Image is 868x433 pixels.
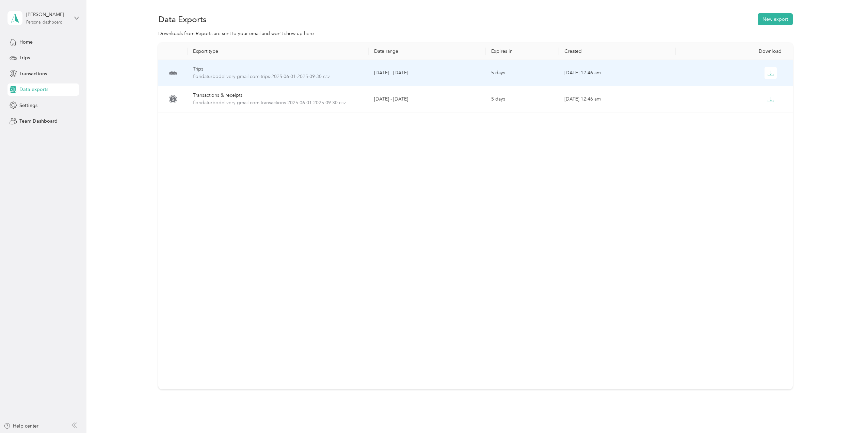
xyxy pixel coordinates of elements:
span: Trips [19,54,30,61]
span: Home [19,38,33,46]
span: floridaturbodelivery-gmail.com-transactions-2025-06-01-2025-09-30.csv [193,99,364,107]
div: [PERSON_NAME] [26,11,69,18]
td: [DATE] 12:46 am [559,60,676,86]
button: Help center [4,422,38,430]
span: Settings [19,102,37,109]
span: floridaturbodelivery-gmail.com-trips-2025-06-01-2025-09-30.csv [193,73,364,80]
div: Trips [193,65,364,73]
td: 5 days [486,60,559,86]
td: [DATE] - [DATE] [369,86,486,112]
td: [DATE] 12:46 am [559,86,676,112]
th: Export type [188,43,369,60]
div: Download [681,48,787,54]
h1: Data Exports [158,16,207,23]
td: [DATE] - [DATE] [369,60,486,86]
td: 5 days [486,86,559,112]
div: Transactions & receipts [193,92,364,99]
div: Personal dashboard [26,20,63,25]
th: Created [559,43,676,60]
th: Date range [369,43,486,60]
iframe: Everlance-gr Chat Button Frame [830,395,868,433]
div: Downloads from Reports are sent to your email and won’t show up here. [158,30,793,37]
span: Data exports [19,86,48,93]
th: Expires in [486,43,559,60]
span: Team Dashboard [19,118,58,125]
button: New export [758,13,793,25]
span: Transactions [19,70,47,77]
